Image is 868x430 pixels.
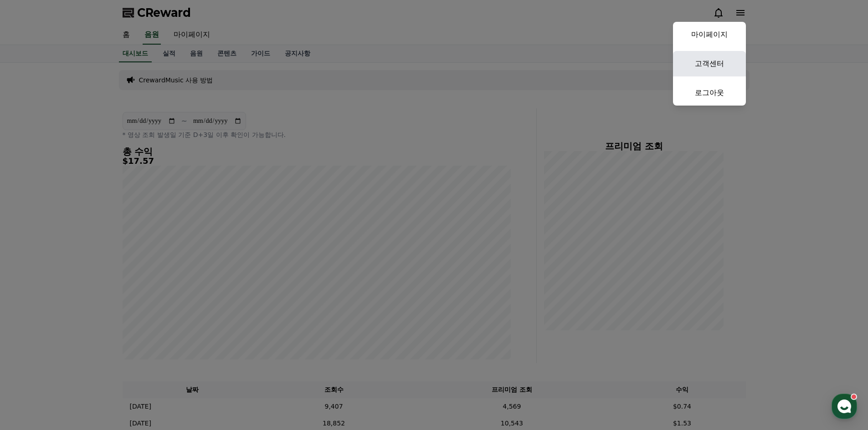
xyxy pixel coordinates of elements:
[673,80,746,106] a: 로그아웃
[118,288,175,311] a: 설정
[673,22,746,47] a: 마이페이지
[3,288,60,311] a: 홈
[83,303,94,310] span: 대화
[60,288,118,311] a: 대화
[673,51,746,76] a: 고객센터
[673,22,746,106] button: 마이페이지 고객센터 로그아웃
[141,302,152,309] span: 설정
[29,302,34,309] span: 홈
